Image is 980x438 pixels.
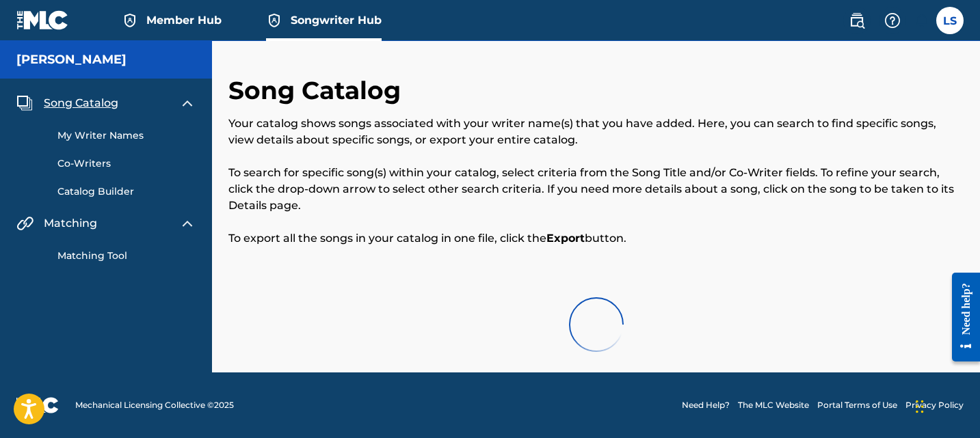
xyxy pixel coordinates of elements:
a: Song CatalogSong Catalog [16,95,118,111]
a: Catalog Builder [57,184,196,199]
strong: Export [546,232,585,245]
div: Notifications [914,14,928,27]
a: My Writer Names [57,128,196,143]
img: logo [16,397,59,413]
span: Songwriter Hub [291,12,382,28]
span: Mechanical Licensing Collective © 2025 [75,399,234,411]
a: The MLC Website [738,399,809,411]
iframe: Resource Center [942,262,980,372]
p: To export all the songs in your catalog in one file, click the button. [228,230,964,247]
p: Your catalog shows songs associated with your writer name(s) that you have added. Here, you can s... [228,115,964,148]
h2: Song Catalog [228,75,408,106]
div: Drag [916,386,924,427]
div: User Menu [936,7,964,34]
a: Co-Writers [57,156,196,171]
img: Matching [16,215,34,232]
img: MLC Logo [16,10,69,30]
a: Need Help? [682,399,730,411]
img: Top Rightsholder [122,12,138,29]
img: expand [179,95,196,111]
a: Public Search [843,7,871,34]
img: preloader [559,288,633,361]
iframe: Chat Widget [912,372,980,438]
img: Song Catalog [16,95,33,111]
span: Song Catalog [44,95,118,111]
p: To search for specific song(s) within your catalog, select criteria from the Song Title and/or Co... [228,165,964,214]
img: search [849,12,865,29]
img: help [884,12,901,29]
img: expand [179,215,196,232]
h5: NAVDEEP SINGH [16,52,127,68]
a: Portal Terms of Use [817,399,897,411]
a: Matching Tool [57,249,196,263]
div: Help [879,7,906,34]
img: Top Rightsholder [266,12,282,29]
a: Privacy Policy [905,399,964,411]
span: Matching [44,215,97,232]
span: Member Hub [146,12,222,28]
